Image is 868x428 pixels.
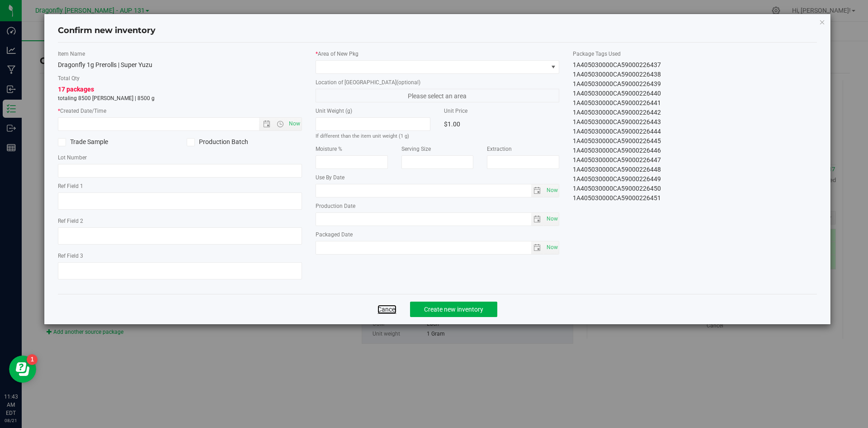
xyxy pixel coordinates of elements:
[444,117,559,131] div: $1.00
[544,184,559,197] span: select
[573,165,817,174] div: 1A405030000CA59000226448
[377,305,396,314] a: Cancel
[573,108,817,117] div: 1A405030000CA59000226442
[58,217,302,225] label: Ref Field 2
[531,241,544,254] span: select
[573,79,817,89] div: 1A405030000CA59000226439
[316,78,560,87] label: Location of [GEOGRAPHIC_DATA]
[58,86,94,93] span: 17 packages
[573,174,817,184] div: 1A405030000CA59000226449
[573,70,817,79] div: 1A405030000CA59000226438
[573,98,817,108] div: 1A405030000CA59000226441
[9,356,36,383] iframe: Resource center
[58,182,302,190] label: Ref Field 1
[573,117,817,127] div: 1A405030000CA59000226443
[573,127,817,136] div: 1A405030000CA59000226444
[316,89,560,102] span: Please select an area
[58,94,302,102] p: totaling 8500 [PERSON_NAME] | 8500 g
[531,184,544,197] span: select
[396,79,420,86] span: (optional)
[573,193,817,203] div: 1A405030000CA59000226451
[316,50,560,58] label: Area of New Pkg
[424,306,483,313] span: Create new inventory
[316,231,560,239] label: Packaged Date
[58,154,302,162] label: Lot Number
[316,202,560,210] label: Production Date
[58,74,302,82] label: Total Qty
[444,107,559,115] label: Unit Price
[573,136,817,146] div: 1A405030000CA59000226445
[573,155,817,165] div: 1A405030000CA59000226447
[573,89,817,98] div: 1A405030000CA59000226440
[316,173,560,182] label: Use By Date
[316,107,431,115] label: Unit Weight (g)
[544,213,559,226] span: select
[410,302,497,317] button: Create new inventory
[58,25,156,37] h4: Confirm new inventory
[58,252,302,260] label: Ref Field 3
[544,212,560,226] span: Set Current date
[316,133,409,139] small: If different than the item unit weight (1 g)
[573,50,817,58] label: Package Tags Used
[316,145,388,153] label: Moisture %
[573,146,817,155] div: 1A405030000CA59000226446
[544,241,560,254] span: Set Current date
[287,117,302,130] span: Set Current date
[187,137,302,147] label: Production Batch
[401,145,474,153] label: Serving Size
[544,241,559,254] span: select
[27,354,38,365] iframe: Resource center unread badge
[58,137,173,147] label: Trade Sample
[487,145,559,153] label: Extraction
[58,60,302,70] div: Dragonfly 1g Prerolls | Super Yuzu
[573,184,817,193] div: 1A405030000CA59000226450
[573,60,817,70] div: 1A405030000CA59000226437
[58,50,302,58] label: Item Name
[531,213,544,226] span: select
[544,184,560,197] span: Set Current date
[272,120,288,128] span: Open the time view
[58,107,302,115] label: Created Date/Time
[259,120,274,128] span: Open the date view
